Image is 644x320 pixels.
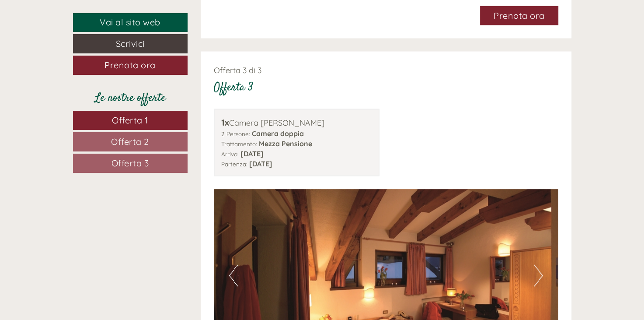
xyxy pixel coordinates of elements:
div: Offerta 3 [214,80,253,96]
div: Buon giorno, come possiamo aiutarla? [7,24,143,50]
small: 2 Persone: [221,130,250,137]
button: Next [534,265,543,287]
div: Le nostre offerte [73,90,188,106]
small: Trattamento: [221,140,257,148]
a: Scrivici [73,34,188,53]
small: 12:22 [13,42,138,49]
a: Vai al sito web [73,13,188,32]
small: Partenza: [221,160,247,168]
b: Camera doppia [252,129,304,138]
div: Hotel Weisses Lamm [13,25,138,32]
b: [DATE] [240,149,264,158]
b: [DATE] [249,159,272,168]
span: Offerta 1 [112,115,148,126]
div: Camera [PERSON_NAME] [221,116,372,129]
a: Prenota ora [480,6,558,25]
a: Prenota ora [73,56,188,75]
div: [DATE] [156,7,189,21]
span: Offerta 3 di 3 [214,65,261,75]
small: Arrivo: [221,150,239,158]
span: Offerta 2 [111,136,149,147]
b: 1x [221,117,229,128]
b: Mezza Pensione [259,139,312,148]
button: Previous [229,265,238,287]
button: Invia [297,227,345,246]
span: Offerta 3 [111,158,149,169]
